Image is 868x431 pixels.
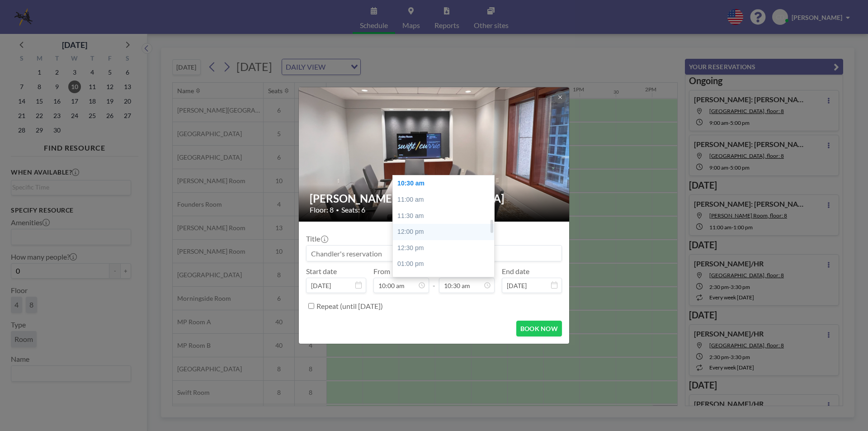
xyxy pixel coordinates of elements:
[310,205,334,214] span: Floor: 8
[502,267,529,276] label: End date
[373,267,390,276] label: From
[306,234,327,243] label: Title
[433,270,435,290] span: -
[393,272,499,289] div: 01:30 pm
[306,267,337,276] label: Start date
[393,192,499,208] div: 11:00 am
[393,224,499,240] div: 12:00 pm
[299,52,570,256] img: 537.png
[393,208,499,224] div: 11:30 am
[307,246,561,261] input: Chandler's reservation
[336,207,339,213] span: •
[341,205,365,214] span: Seats: 6
[393,256,499,272] div: 01:00 pm
[393,240,499,256] div: 12:30 pm
[393,175,499,192] div: 10:30 am
[310,192,559,205] h2: [PERSON_NAME][GEOGRAPHIC_DATA]
[516,321,562,336] button: BOOK NOW
[316,302,383,311] label: Repeat (until [DATE])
